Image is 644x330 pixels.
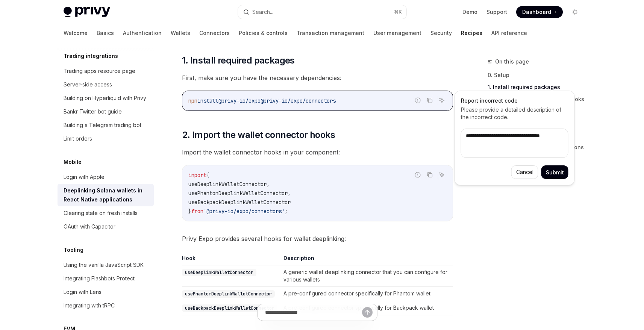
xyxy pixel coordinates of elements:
td: A generic wallet deeplinking connector that you can configure for various wallets [280,265,453,287]
div: Login with Lens [64,288,102,297]
a: Deeplinking Solana wallets in React Native applications [58,184,154,206]
code: useDeeplinkWalletConnector [182,269,256,276]
a: Integrating Flashbots Protect [58,272,154,285]
div: Server-side access [64,80,112,89]
button: Ask AI [437,170,447,180]
a: Demo [462,8,477,16]
span: npm [188,97,197,104]
span: 1. Install required packages [182,54,295,67]
a: Server-side access [58,78,154,91]
div: Building on Hyperliquid with Privy [64,94,146,103]
span: useBackpackDeeplinkWalletConnector [188,199,291,206]
a: Using the vanilla JavaScript SDK [58,258,154,272]
h5: Mobile [64,157,82,167]
button: Search...⌘K [238,5,406,19]
a: Building a Telegram trading bot [58,118,154,132]
a: 0. Setup [488,69,587,81]
span: @privy-io/expo [218,97,261,104]
span: , [288,190,291,197]
span: Dashboard [522,8,551,16]
a: Bankr Twitter bot guide [58,105,154,118]
a: API reference [491,24,527,42]
div: Bankr Twitter bot guide [64,107,122,116]
span: } [188,208,191,215]
span: from [191,208,203,215]
span: '@privy-io/expo/connectors' [203,208,285,215]
td: A pre-configured connector specifically for Phantom wallet [280,287,453,301]
div: Integrating with tRPC [64,301,115,310]
button: Copy the contents from the code block [425,95,435,105]
span: Privy Expo provides several hooks for wallet deeplinking: [182,233,453,244]
span: { [206,172,209,179]
span: @privy-io/expo/connectors [261,97,336,104]
button: Report incorrect code [413,170,423,180]
a: Welcome [64,24,88,42]
th: Hook [182,254,280,265]
a: Clearing state on fresh installs [58,206,154,220]
a: Recipes [461,24,482,42]
a: Basics [97,24,114,42]
button: Cancel [511,165,538,179]
div: Using the vanilla JavaScript SDK [64,260,144,269]
div: Building a Telegram trading bot [64,121,141,130]
a: Connectors [199,24,230,42]
span: import [188,172,206,179]
img: light logo [64,7,110,17]
div: Limit orders [64,134,92,143]
div: Login with Apple [64,173,105,182]
span: useDeeplinkWalletConnector [188,181,267,188]
p: Please provide a detailed description of the incorrect code. [461,106,568,121]
a: Authentication [123,24,162,42]
a: User management [373,24,421,42]
a: Trading apps resource page [58,64,154,78]
span: Import the wallet connector hooks in your component: [182,147,453,157]
div: Search... [252,8,273,17]
div: Deeplinking Solana wallets in React Native applications [64,186,149,204]
span: , [267,181,270,188]
button: Copy the contents from the code block [425,170,435,180]
button: Ask AI [437,95,447,105]
a: Support [486,8,507,16]
a: Building on Hyperliquid with Privy [58,91,154,105]
span: install [197,97,218,104]
button: Submit [541,165,568,179]
a: Integrating with tRPC [58,299,154,312]
td: A pre-configured connector specifically for Backpack wallet [280,301,453,315]
a: Login with Lens [58,285,154,299]
th: Description [280,254,453,265]
span: First, make sure you have the necessary dependencies: [182,73,453,83]
h5: Tooling [64,245,83,254]
h5: Trading integrations [64,51,118,61]
span: Submit [546,169,564,176]
span: Report incorrect code [461,97,568,104]
button: Report incorrect code [413,95,423,105]
button: Send message [362,307,373,318]
a: Policies & controls [239,24,288,42]
span: 2. Import the wallet connector hooks [182,129,335,141]
a: 1. Install required packages [488,81,587,93]
button: Toggle dark mode [569,6,581,18]
a: Security [430,24,452,42]
div: OAuth with Capacitor [64,222,115,231]
a: Dashboard [516,6,563,18]
a: Transaction management [297,24,364,42]
a: Wallets [171,24,190,42]
span: On this page [495,57,529,66]
code: usePhantomDeeplinkWalletConnector [182,290,275,298]
div: Trading apps resource page [64,67,135,76]
span: ⌘ K [394,9,402,15]
span: ; [285,208,288,215]
div: Integrating Flashbots Protect [64,274,135,283]
div: Clearing state on fresh installs [64,209,138,218]
a: Limit orders [58,132,154,145]
a: OAuth with Capacitor [58,220,154,233]
span: usePhantomDeeplinkWalletConnector [188,190,288,197]
a: Login with Apple [58,170,154,184]
input: Ask a question... [265,304,362,321]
